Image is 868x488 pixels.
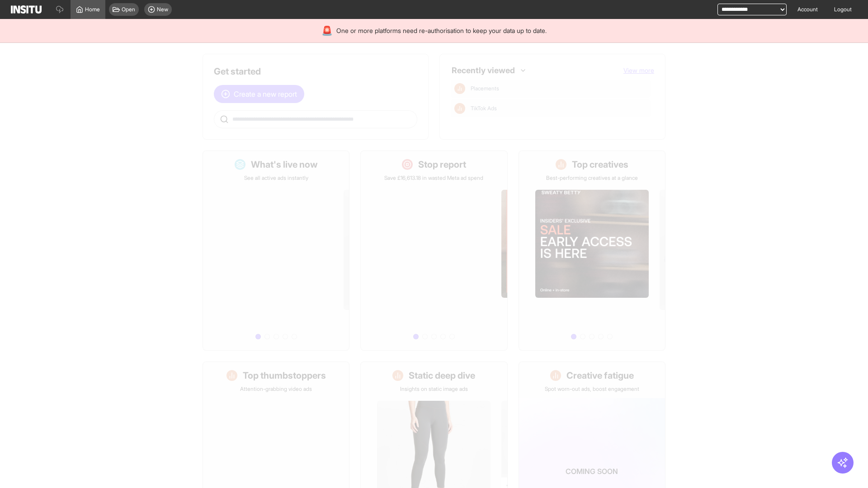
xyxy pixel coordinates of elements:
span: Open [122,6,135,13]
span: New [157,6,168,13]
img: Logo [11,5,42,14]
span: Home [85,6,100,13]
div: 🚨 [321,24,333,37]
span: One or more platforms need re-authorisation to keep your data up to date. [336,26,547,35]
